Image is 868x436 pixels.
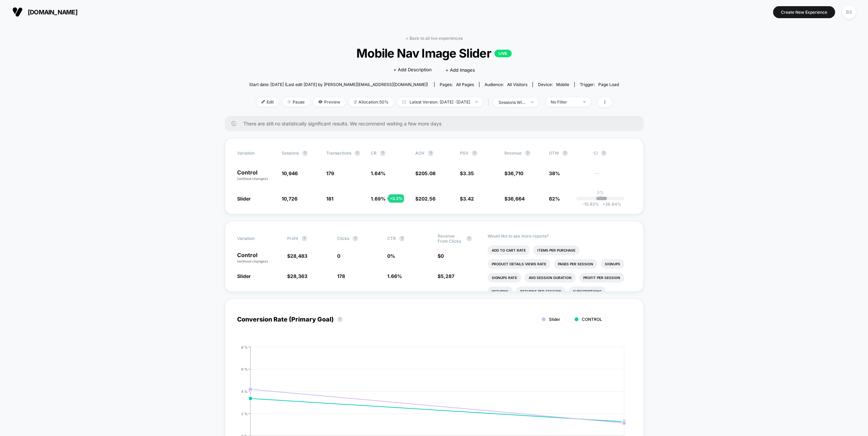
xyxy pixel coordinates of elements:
[237,196,251,202] span: Slider
[256,97,279,107] span: Edit
[387,236,396,241] span: CTR
[380,150,386,156] button: ?
[387,253,395,259] span: 0 %
[288,100,291,104] img: end
[302,236,307,241] button: ?
[583,101,586,102] img: end
[415,150,425,156] span: AOV
[460,150,468,156] span: PSV
[531,101,534,103] img: end
[460,170,474,176] span: $
[438,233,463,244] span: Revenue From Clicks
[602,202,605,207] span: +
[504,196,525,202] span: $
[337,317,343,322] button: ?
[488,245,530,255] li: Add To Cart Rate
[441,273,454,279] span: 5,287
[601,259,624,269] li: Signups
[549,196,560,202] span: 62%
[499,100,526,105] div: sessions with impression
[282,150,299,156] span: Sessions
[445,67,475,73] span: + Add Images
[268,46,600,60] span: Mobile Nav Image Slider
[353,236,358,241] button: ?
[428,150,433,156] button: ?
[551,99,578,105] div: No Filter
[302,150,308,156] button: ?
[290,253,307,259] span: 28,483
[463,170,474,176] span: 3.35
[549,150,587,156] span: OTW
[241,411,248,415] tspan: 2 %
[554,259,597,269] li: Pages Per Session
[10,7,80,17] button: [DOMAIN_NAME]
[28,9,77,16] span: [DOMAIN_NAME]
[418,196,436,202] span: 202.56
[349,97,394,107] span: Allocation: 50%
[237,259,268,263] span: (without changes)
[387,273,402,279] span: 1.66 %
[516,287,565,296] li: Returns Per Session
[337,273,345,279] span: 178
[388,194,404,203] div: + 3.2 %
[508,170,523,176] span: 36,710
[549,317,560,322] span: Slider
[415,170,436,176] span: $
[287,253,307,259] span: $
[354,100,357,104] img: rebalance
[237,170,275,181] p: Control
[237,252,280,264] p: Control
[488,233,631,239] p: Would like to see more reports?
[282,170,298,176] span: 10,946
[438,273,454,279] span: $
[241,345,248,349] tspan: 8 %
[371,150,377,156] span: CR
[485,82,527,87] div: Audience:
[580,82,619,87] div: Trigger:
[488,287,513,296] li: Returns
[556,82,569,87] span: mobile
[475,101,478,102] img: end
[371,196,386,202] span: 1.69 %
[594,150,631,156] span: CI
[533,245,579,255] li: Items Per Purchase
[337,253,340,259] span: 0
[582,202,599,207] span: -15.92 %
[418,170,436,176] span: 205.08
[504,170,523,176] span: $
[525,150,530,156] button: ?
[241,367,248,371] tspan: 6 %
[504,150,522,156] span: Revenue
[237,177,268,181] span: (without changes)
[237,150,275,156] span: Variation
[494,50,512,57] p: LIVE
[282,97,310,107] span: Pause
[399,236,405,241] button: ?
[600,195,601,200] p: |
[287,273,307,279] span: $
[533,82,574,87] span: Device:
[237,273,251,279] span: Slider
[549,170,560,176] span: 38%
[598,82,619,87] span: Page Load
[438,253,444,259] span: $
[597,190,604,195] p: 0%
[486,97,493,107] span: |
[456,82,474,87] span: all pages
[326,196,333,202] span: 181
[488,259,550,269] li: Product Details Views Rate
[525,273,576,282] li: Avg Session Duration
[441,253,444,259] span: 0
[415,196,436,202] span: $
[397,97,483,107] span: Latest Version: [DATE] - [DATE]
[326,170,334,176] span: 179
[594,171,631,181] span: ---
[488,273,521,282] li: Signups Rate
[355,150,360,156] button: ?
[601,150,607,156] button: ?
[840,5,858,19] button: BS
[261,100,265,104] img: edit
[243,121,630,126] span: There are still no statistically significant results. We recommend waiting a few more days
[842,5,856,19] div: BS
[393,66,432,73] span: + Add Description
